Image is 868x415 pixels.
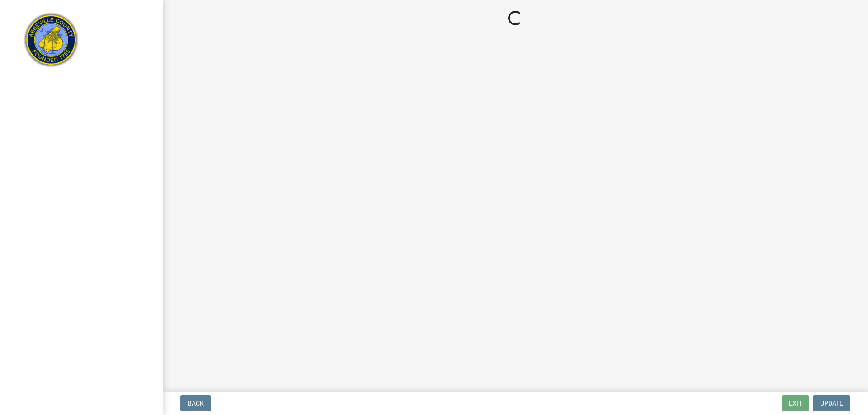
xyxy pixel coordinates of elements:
[813,395,850,411] button: Update
[820,400,843,407] span: Update
[188,400,204,407] span: Back
[18,9,85,76] img: Abbeville County, South Carolina
[782,395,809,411] button: Exit
[180,395,211,411] button: Back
